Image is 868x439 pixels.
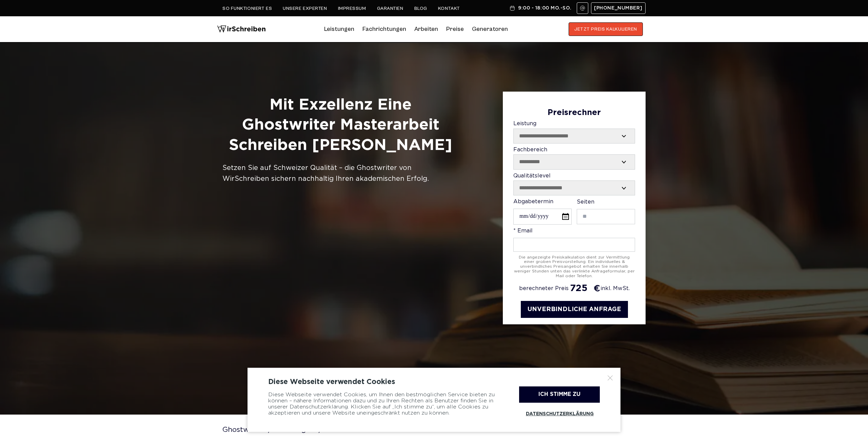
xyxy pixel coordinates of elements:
[594,5,643,11] span: [PHONE_NUMBER]
[513,173,635,196] label: Qualitätslevel
[268,378,600,386] div: Diese Webseite verwendet Cookies
[268,386,502,422] div: Diese Webseite verwendet Cookies, um Ihnen den bestmöglichen Service bieten zu können – nähere In...
[519,286,569,292] span: berechneter Preis
[513,108,635,118] div: Preisrechner
[414,24,438,35] a: Arbeiten
[338,6,366,11] a: Impressum
[521,301,628,318] button: UNVERBINDLICHE ANFRAGE
[513,199,572,225] label: Abgabetermin
[513,147,635,170] label: Fachbereich
[513,255,635,279] div: Die angezeigte Preiskalkulation dient zur Vermittlung einer groben Preisvorstellung. Ein individu...
[222,163,459,184] div: Setzen Sie auf Schweizer Qualität – die Ghostwriter von WirSchreiben sichern nachhaltig Ihren aka...
[222,6,272,11] a: So funktioniert es
[518,5,571,11] span: 9:00 - 18:00 Mo.-So.
[362,24,406,35] a: Fachrichtungen
[513,121,635,144] label: Leistung
[591,2,646,14] a: [PHONE_NUMBER]
[600,286,630,292] span: inkl. MwSt.
[513,209,572,225] input: Abgabetermin
[377,6,403,11] a: Garantien
[519,406,600,422] a: Datenschutzerklärung
[283,6,327,11] a: Unsere Experten
[514,155,635,169] select: Fachbereich
[222,427,274,433] a: Ghostwriter
[513,108,635,318] form: Contact form
[438,6,460,11] a: Kontakt
[324,24,354,35] a: Leistungen
[446,25,464,33] a: Preise
[528,307,621,312] span: UNVERBINDLICHE ANFRAGE
[577,199,594,205] span: Seiten
[513,228,635,251] label: * Email
[519,386,600,403] div: Ich stimme zu
[569,22,643,36] button: JETZT PREIS KALKULIEREN
[514,129,635,143] select: Leistung
[509,5,515,11] img: Schedule
[580,5,585,11] img: Email
[570,283,588,294] span: 725
[513,238,635,252] input: * Email
[514,181,635,195] select: Qualitätslevel
[217,22,266,36] img: logo wirschreiben
[472,24,508,35] a: Generatoren
[594,283,600,294] span: €
[414,6,427,11] a: Blog
[222,95,459,156] h1: Mit Exzellenz eine Ghostwriter Masterarbeit Schreiben [PERSON_NAME]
